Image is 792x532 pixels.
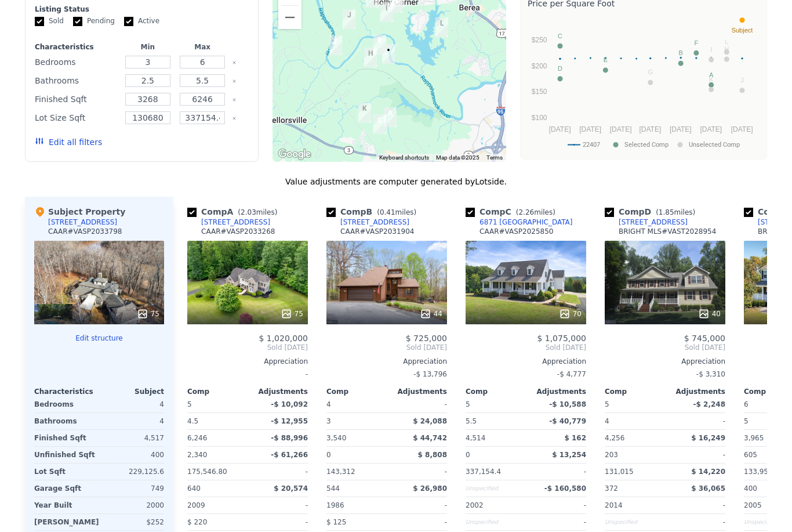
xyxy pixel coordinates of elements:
[326,206,421,218] div: Comp B
[25,176,767,187] div: Value adjustments are computer generated by Lotside .
[187,357,308,366] div: Appreciation
[34,206,125,218] div: Subject Property
[413,370,447,378] span: -$ 13,796
[466,387,526,396] div: Comp
[559,308,582,320] div: 70
[232,97,237,102] button: Clear
[359,43,382,72] div: 100 W River Bend Rd
[35,110,118,126] div: Lot Size Sqft
[35,136,102,148] button: Edit all filters
[389,497,447,513] div: -
[275,147,314,162] a: Open this area in Google Maps (opens a new window)
[648,68,653,75] text: G
[187,343,308,352] span: Sold [DATE]
[466,413,524,429] div: 5.5
[605,413,663,429] div: 4
[744,468,773,476] span: 133,951
[271,417,308,425] span: -$ 12,955
[250,497,308,513] div: -
[389,396,447,412] div: -
[605,343,725,352] span: Sold [DATE]
[532,36,547,44] text: $250
[187,434,207,442] span: 6,246
[101,464,164,480] div: 229,125.6
[526,387,586,396] div: Adjustments
[340,227,414,236] div: CAAR # VASP2031904
[466,434,485,442] span: 4,514
[549,125,571,133] text: [DATE]
[532,88,547,96] text: $150
[413,417,447,425] span: $ 24,088
[610,125,632,133] text: [DATE]
[389,464,447,480] div: -
[325,31,347,60] div: 46 River Ridge Ln
[326,484,340,493] span: 544
[232,79,237,84] button: Clear
[557,370,586,378] span: -$ 4,777
[479,227,553,236] div: CAAR # VASP2025850
[271,451,308,459] span: -$ 61,266
[177,42,227,52] div: Max
[124,16,159,26] label: Active
[583,141,600,149] text: 22407
[532,114,547,122] text: $100
[34,464,97,480] div: Lot Sqft
[187,518,207,526] span: $ 220
[605,218,688,227] a: [STREET_ADDRESS]
[338,5,360,34] div: 1010 Holly Corner Rd
[123,42,173,52] div: Min
[564,434,586,442] span: $ 162
[233,208,282,216] span: ( miles)
[679,49,683,56] text: B
[528,12,760,157] div: A chart.
[605,497,663,513] div: 2014
[187,218,270,227] a: [STREET_ADDRESS]
[354,98,376,127] div: 7308 Glenhaven Dr
[326,357,447,366] div: Appreciation
[558,65,562,72] text: D
[466,468,501,476] span: 337,154.4
[528,464,586,480] div: -
[418,451,447,459] span: $ 8,808
[744,400,749,408] span: 6
[274,484,308,493] span: $ 20,574
[278,6,301,29] button: Zoom out
[326,343,447,352] span: Sold [DATE]
[187,366,308,382] div: -
[651,208,700,216] span: ( miles)
[187,484,201,493] span: 640
[34,413,97,429] div: Bathrooms
[605,357,725,366] div: Appreciation
[104,514,164,530] div: $252
[518,208,534,216] span: 2.26
[271,434,308,442] span: -$ 88,996
[48,218,117,227] div: [STREET_ADDRESS]
[369,110,391,139] div: 6871 DEER MOUNTAIN
[605,400,609,408] span: 5
[259,334,308,343] span: $ 1,020,000
[693,400,725,408] span: -$ 2,248
[466,480,524,497] div: Unspecified
[511,208,560,216] span: ( miles)
[232,116,237,121] button: Clear
[187,497,245,513] div: 2009
[709,71,714,78] text: A
[34,447,97,463] div: Unfinished Sqft
[694,39,698,46] text: F
[271,400,308,408] span: -$ 10,092
[466,497,524,513] div: 2002
[413,484,447,493] span: $ 26,980
[619,218,688,227] div: [STREET_ADDRESS]
[232,60,237,65] button: Clear
[696,370,725,378] span: -$ 3,310
[34,497,97,513] div: Year Built
[710,46,712,53] text: I
[659,208,674,216] span: 1.85
[101,480,164,497] div: 749
[275,147,314,162] img: Google
[436,154,479,161] span: Map data ©2025
[34,396,97,412] div: Bedrooms
[326,218,409,227] a: [STREET_ADDRESS]
[250,464,308,480] div: -
[605,468,634,476] span: 131,015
